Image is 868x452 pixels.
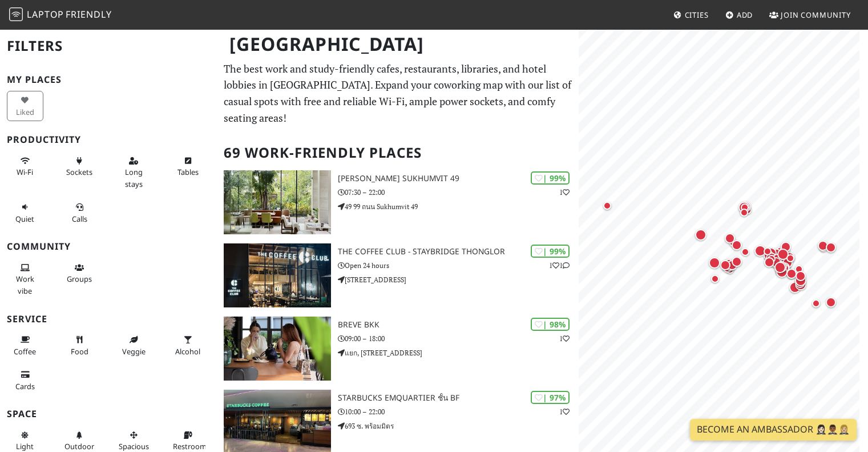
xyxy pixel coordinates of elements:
button: Tables [169,151,206,182]
div: Map marker [762,255,777,270]
div: Map marker [722,231,737,246]
span: Join Community [781,10,851,20]
span: People working [16,274,34,295]
a: LaptopFriendly LaptopFriendly [9,5,112,25]
img: THE COFFEE CLUB - Staybridge Thonglor [224,243,330,307]
span: Food [71,346,88,357]
div: Map marker [778,239,793,254]
span: Laptop [27,8,64,21]
span: Power sockets [66,167,92,177]
div: Map marker [793,277,809,293]
div: Map marker [722,256,736,270]
div: Map marker [774,264,790,280]
img: Kay’s Sukhumvit 49 [224,170,330,234]
div: Map marker [768,254,784,270]
button: Quiet [7,198,43,228]
div: Map marker [738,201,752,214]
div: Map marker [773,244,787,258]
button: Wi-Fi [7,151,43,182]
div: Map marker [729,254,744,269]
p: Open 24 hours [338,260,579,271]
p: 1 [559,406,570,417]
span: Group tables [67,274,92,284]
div: Map marker [793,275,808,290]
div: Map marker [723,260,737,274]
p: The best work and study-friendly cafes, restaurants, libraries, and hotel lobbies in [GEOGRAPHIC_... [224,61,572,126]
h3: My Places [7,74,210,85]
div: Map marker [773,263,788,278]
p: 693 ซ. พร้อมมิตร [338,421,579,431]
button: Sockets [61,151,98,182]
h3: Breve BKK [338,320,579,330]
div: | 99% [531,245,570,258]
h3: Service [7,314,210,325]
button: Groups [61,258,98,289]
div: Map marker [775,246,791,262]
p: 1 1 [549,260,570,271]
button: Long stays [115,151,152,193]
h3: Space [7,409,210,419]
img: LaptopFriendly [9,7,23,21]
img: Breve BKK [224,317,330,381]
a: Breve BKK | 98% 1 Breve BKK 09:00 – 18:00 แยก, [STREET_ADDRESS] [217,317,579,381]
div: Map marker [723,263,737,277]
div: Map marker [761,245,774,258]
div: Map marker [600,199,614,213]
div: Map marker [706,255,722,271]
div: | 99% [531,171,570,185]
a: Cities [669,5,713,25]
div: Map marker [784,251,797,265]
span: Cities [685,10,709,20]
button: Veggie [115,330,152,361]
h3: THE COFFEE CLUB - Staybridge Thonglor [338,247,579,257]
div: Map marker [761,248,776,263]
button: Work vibe [7,258,43,300]
p: [STREET_ADDRESS] [338,274,579,285]
button: Alcohol [169,330,206,361]
p: แยก, [STREET_ADDRESS] [338,347,579,358]
span: Stable Wi-Fi [17,167,33,177]
p: 1 [559,333,570,344]
span: Coffee [14,346,36,357]
span: Work-friendly tables [177,167,199,177]
div: Map marker [737,206,751,219]
h1: [GEOGRAPHIC_DATA] [220,29,576,60]
div: Map marker [793,269,808,283]
div: Map marker [736,199,752,215]
a: Kay’s Sukhumvit 49 | 99% 1 [PERSON_NAME] Sukhumvit 49 07:30 – 22:00 49 99 ถนน Sukhumvit 49 [217,170,579,234]
div: Map marker [737,199,753,215]
div: Map marker [693,227,709,243]
h2: 69 Work-Friendly Places [224,135,572,170]
span: Alcohol [175,346,200,357]
h3: Productivity [7,134,210,145]
h3: Community [7,241,210,252]
h3: [PERSON_NAME] Sukhumvit 49 [338,174,579,183]
div: | 97% [531,391,570,404]
div: Map marker [718,258,733,273]
div: Map marker [823,295,838,310]
div: Map marker [815,238,830,253]
div: Map marker [738,245,752,259]
p: 07:30 – 22:00 [338,187,579,198]
h3: Starbucks EmQuartier ชั้น BF [338,393,579,403]
p: 1 [559,187,570,198]
span: Add [737,10,753,20]
a: Become an Ambassador 🤵🏻‍♀️🤵🏾‍♂️🤵🏼‍♀️ [690,419,857,441]
h2: Filters [7,29,210,63]
div: Map marker [752,243,768,259]
span: Quiet [15,214,34,224]
button: Cards [7,365,43,395]
a: Add [721,5,758,25]
div: Map marker [726,236,740,250]
div: Map marker [729,238,744,253]
div: Map marker [792,262,806,276]
span: Restroom [173,441,207,451]
span: Credit cards [15,381,35,391]
div: Map marker [777,243,792,258]
a: Join Community [765,5,855,25]
div: Map marker [809,297,823,310]
span: Outdoor area [64,441,94,451]
span: Long stays [125,167,143,189]
div: Map marker [708,272,722,286]
div: Map marker [785,268,798,282]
